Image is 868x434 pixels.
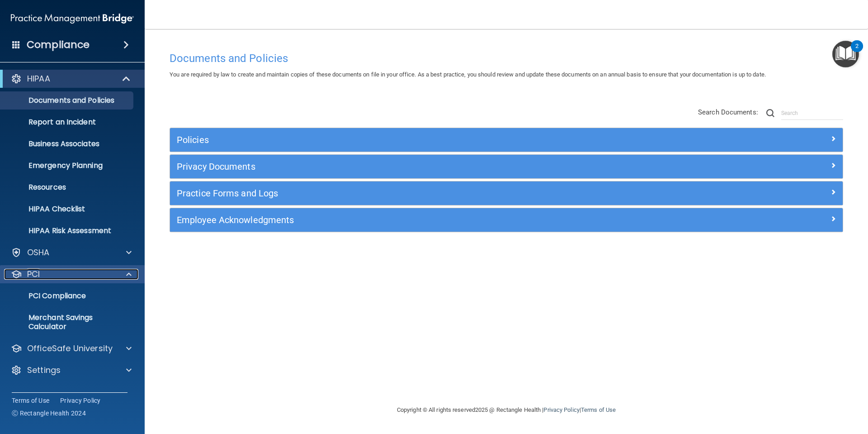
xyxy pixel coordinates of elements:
[170,52,843,64] h4: Documents and Policies
[6,313,129,331] p: Merchant Savings Calculator
[177,135,668,145] h5: Policies
[341,396,671,424] div: Copyright © All rights reserved 2025 @ Rectangle Health | |
[11,10,134,28] img: PMB logo
[27,247,50,258] p: OSHA
[177,215,668,225] h5: Employee Acknowledgments
[177,159,836,174] a: Privacy Documents
[581,406,616,413] a: Terms of Use
[832,41,859,67] button: Open Resource Center, 2 new notifications
[177,133,836,147] a: Policies
[177,188,668,198] h5: Practice Forms and Logs
[27,38,90,51] h4: Compliance
[781,106,843,120] input: Search
[177,162,668,172] h5: Privacy Documents
[12,409,86,418] span: Ⓒ Rectangle Health 2024
[698,108,758,116] span: Search Documents:
[11,247,132,258] a: OSHA
[712,370,857,406] iframe: Drift Widget Chat Controller
[6,118,129,127] p: Report an Incident
[27,343,113,354] p: OfficeSafe University
[6,139,129,148] p: Business Associates
[6,96,129,105] p: Documents and Policies
[27,269,40,280] p: PCI
[177,213,836,227] a: Employee Acknowledgments
[6,161,129,170] p: Emergency Planning
[6,183,129,192] p: Resources
[11,365,132,376] a: Settings
[12,396,49,405] a: Terms of Use
[6,291,129,300] p: PCI Compliance
[60,396,101,405] a: Privacy Policy
[6,226,129,235] p: HIPAA Risk Assessment
[177,186,836,200] a: Practice Forms and Logs
[543,406,579,413] a: Privacy Policy
[11,343,132,354] a: OfficeSafe University
[11,73,131,84] a: HIPAA
[27,365,61,376] p: Settings
[170,71,766,78] span: You are required by law to create and maintain copies of these documents on file in your office. ...
[855,46,859,58] div: 2
[766,109,774,117] img: ic-search.3b580494.png
[27,73,50,84] p: HIPAA
[11,269,132,280] a: PCI
[6,205,129,214] p: HIPAA Checklist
